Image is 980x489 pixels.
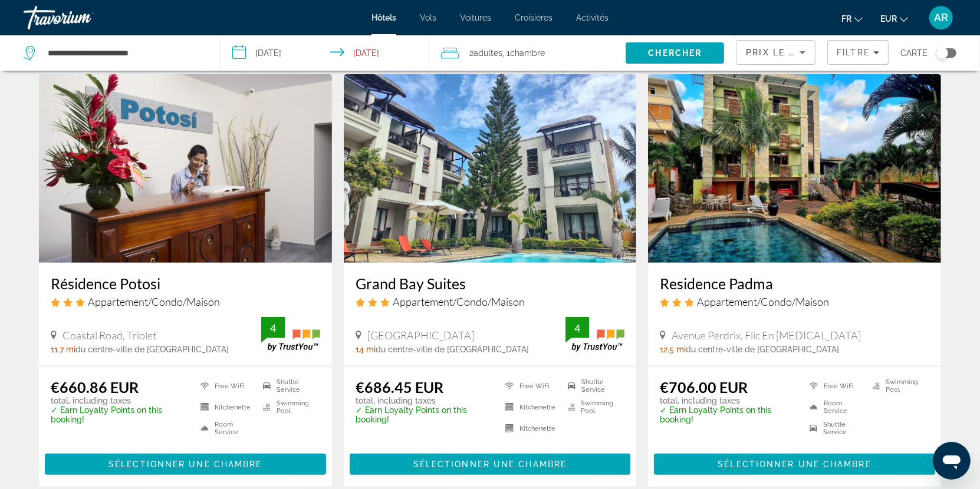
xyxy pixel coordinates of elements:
a: Hôtels [371,13,396,22]
span: du centre-ville de [GEOGRAPHIC_DATA] [75,345,229,354]
button: Change currency [880,10,908,27]
div: 4 [565,321,589,335]
li: Free WiFi [804,378,866,394]
div: 3 star Apartment [660,295,929,308]
span: 12.5 mi [660,345,686,354]
iframe: Bouton de lancement de la fenêtre de messagerie [933,442,971,480]
div: 3 star Apartment [51,295,320,308]
a: Travorium [24,2,142,33]
img: Grand Bay Suites [344,74,637,263]
li: Free WiFi [195,378,257,394]
li: Kitchenette [499,421,562,436]
div: 3 star Apartment [356,295,625,308]
a: Résidence Potosi [51,275,320,292]
ins: €686.45 EUR [356,378,443,396]
span: Sélectionner une chambre [108,460,262,469]
span: 14 mi [356,345,376,354]
span: EUR [880,14,897,24]
li: Shuttle Service [562,378,624,394]
span: [GEOGRAPHIC_DATA] [367,329,474,342]
div: 4 [261,321,285,335]
button: Sélectionner une chambre [350,454,631,475]
span: Adultes [473,48,502,58]
a: Sélectionner une chambre [45,457,326,470]
span: Sélectionner une chambre [718,460,871,469]
mat-select: Sort by [746,45,805,60]
span: du centre-ville de [GEOGRAPHIC_DATA] [376,345,529,354]
img: Résidence Potosi [39,74,332,263]
span: 11.7 mi [51,345,75,354]
li: Swimming Pool [867,378,929,394]
span: Sélectionner une chambre [413,460,567,469]
p: total, including taxes [51,396,186,405]
li: Room Service [804,399,866,415]
input: Search hotel destination [47,44,202,62]
span: du centre-ville de [GEOGRAPHIC_DATA] [686,345,839,354]
li: Shuttle Service [804,421,866,436]
a: Residence Padma [660,275,929,292]
img: TrustYou guest rating badge [261,317,320,352]
ins: €706.00 EUR [660,378,748,396]
span: AR [934,12,948,24]
img: Residence Padma [648,74,941,263]
span: Coastal Road, Triolet [63,329,156,342]
a: Voitures [460,13,491,22]
a: Activités [576,13,609,22]
span: Chercher [649,48,702,58]
button: User Menu [926,5,956,30]
span: Carte [900,45,928,61]
span: fr [841,14,851,24]
button: Toggle map [928,48,956,58]
button: Search [626,42,724,64]
span: Chambre [510,48,545,58]
a: Grand Bay Suites [356,275,625,292]
a: Croisières [515,13,553,22]
p: total, including taxes [356,396,491,405]
p: ✓ Earn Loyalty Points on this booking! [51,405,186,424]
a: Sélectionner une chambre [654,457,935,470]
button: Filters [827,40,889,65]
p: ✓ Earn Loyalty Points on this booking! [660,405,795,424]
li: Kitchenette [499,399,562,415]
ins: €660.86 EUR [51,378,139,396]
button: Sélectionner une chambre [45,454,326,475]
li: Swimming Pool [562,399,624,415]
p: total, including taxes [660,396,795,405]
li: Free WiFi [499,378,562,394]
span: Appartement/Condo/Maison [88,295,220,308]
button: Sélectionner une chambre [654,454,935,475]
span: Appartement/Condo/Maison [393,295,525,308]
p: ✓ Earn Loyalty Points on this booking! [356,405,491,424]
li: Room Service [195,421,257,436]
span: Prix le plus bas [746,48,838,57]
span: 2 [469,45,502,61]
button: Select check in and out date [221,35,429,71]
img: TrustYou guest rating badge [565,317,624,352]
a: Vols [420,13,436,22]
li: Shuttle Service [257,378,320,394]
li: Swimming Pool [257,399,320,415]
span: Filtre [837,48,870,57]
span: Avenue Perdrix, Flic En [MEDICAL_DATA] [672,329,861,342]
button: Travelers: 2 adults, 0 children [429,35,626,71]
span: , 1 [502,45,545,61]
button: Change language [841,10,863,27]
span: Appartement/Condo/Maison [697,295,829,308]
a: Sélectionner une chambre [350,457,631,470]
li: Kitchenette [195,399,257,415]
